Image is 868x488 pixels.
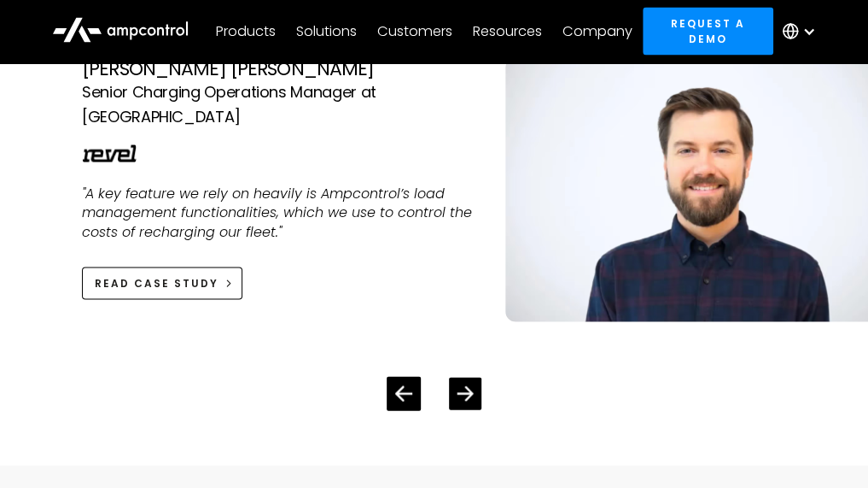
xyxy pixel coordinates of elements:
a: Read Case Study [82,268,242,299]
div: Products [216,22,276,41]
div: Customers [377,22,452,41]
div: Solutions [296,22,357,41]
a: Request a demo [643,8,773,55]
div: Read Case Study [95,276,218,291]
p: "A key feature we rely on heavily is Ampcontrol’s load management functionalities, which we use t... [82,185,478,242]
div: [PERSON_NAME] [PERSON_NAME] [82,58,478,80]
div: Senior Charging Operations Manager at [GEOGRAPHIC_DATA] [82,80,478,130]
div: Resources [473,22,542,41]
div: Previous slide [387,377,421,411]
div: Company [562,22,632,41]
div: Next slide [449,378,481,410]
